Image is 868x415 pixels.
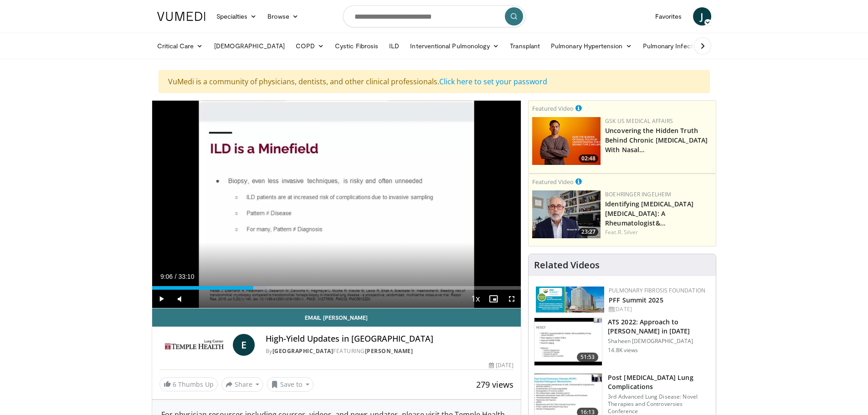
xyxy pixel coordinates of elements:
[637,37,716,55] a: Pulmonary Infection
[160,273,173,280] span: 9:06
[532,178,574,186] small: Featured Video
[384,37,405,55] a: ILD
[466,290,484,308] button: Playback Rate
[532,117,601,165] img: d04c7a51-d4f2-46f9-936f-c139d13e7fbe.png.150x105_q85_crop-smart_upscale.png
[290,37,329,55] a: COPD
[650,7,688,26] a: Favorites
[152,308,521,327] a: Email [PERSON_NAME]
[608,318,710,336] h3: ATS 2022: Approach to [PERSON_NAME] in [DATE]
[157,12,205,21] img: VuMedi Logo
[266,334,514,344] h4: High-Yield Updates in [GEOGRAPHIC_DATA]
[209,37,290,55] a: [DEMOGRAPHIC_DATA]
[170,290,189,308] button: Mute
[152,101,521,308] video-js: Video Player
[267,377,313,392] button: Save to
[532,117,601,165] a: 02:48
[178,273,194,280] span: 33:10
[439,77,547,87] a: Click here to set your password
[233,334,255,356] a: E
[175,273,177,280] span: /
[211,7,262,26] a: Specialties
[152,37,209,55] a: Critical Care
[534,318,602,365] img: 5903cf87-07ec-4ec6-b228-01333f75c79d.150x105_q85_crop-smart_upscale.jpg
[609,287,705,294] a: Pulmonary Fibrosis Foundation
[272,347,334,355] a: [GEOGRAPHIC_DATA]
[536,287,604,313] img: 84d5d865-2f25-481a-859d-520685329e32.png.150x105_q85_autocrop_double_scale_upscale_version-0.2.png
[405,37,504,55] a: Interventional Pulmonology
[262,7,304,26] a: Browse
[152,290,170,308] button: Play
[605,117,673,125] a: GSK US Medical Affairs
[365,347,413,355] a: [PERSON_NAME]
[605,200,693,227] a: Identifying [MEDICAL_DATA] [MEDICAL_DATA]: A Rheumatologist&…
[504,37,545,55] a: Transplant
[609,305,709,313] div: [DATE]
[577,353,599,362] span: 51:53
[152,286,521,290] div: Progress Bar
[534,260,600,271] h4: Related Videos
[579,154,598,163] span: 02:48
[484,290,503,308] button: Enable picture-in-picture mode
[329,37,384,55] a: Cystic Fibrosis
[532,190,601,238] img: dcc7dc38-d620-4042-88f3-56bf6082e623.png.150x105_q85_crop-smart_upscale.png
[609,296,663,304] a: PFF Summit 2025
[618,228,638,236] a: R. Silver
[159,334,229,356] img: Temple Lung Center
[693,7,711,26] a: J
[579,228,598,236] span: 23:27
[159,377,218,391] a: 6 Thumbs Up
[266,347,514,355] div: By FEATURING
[221,377,264,392] button: Share
[608,347,638,354] p: 14.8K views
[605,228,712,236] div: Feat.
[476,379,514,390] span: 279 views
[608,373,710,391] h3: Post [MEDICAL_DATA] Lung Complications
[534,318,710,366] a: 51:53 ATS 2022: Approach to [PERSON_NAME] in [DATE] Shaheen [DEMOGRAPHIC_DATA] 14.8K views
[532,190,601,238] a: 23:27
[503,290,521,308] button: Fullscreen
[532,104,574,113] small: Featured Video
[343,5,525,27] input: Search topics, interventions
[605,126,708,154] a: Uncovering the Hidden Truth Behind Chronic [MEDICAL_DATA] With Nasal…
[545,37,637,55] a: Pulmonary Hypertension
[608,338,710,345] p: Shaheen [DEMOGRAPHIC_DATA]
[605,190,671,198] a: Boehringer Ingelheim
[173,380,176,389] span: 6
[489,361,514,369] div: [DATE]
[159,70,710,93] div: VuMedi is a community of physicians, dentists, and other clinical professionals.
[608,393,710,415] p: 3rd Advanced Lung Disease: Novel Therapies and Controversies Conference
